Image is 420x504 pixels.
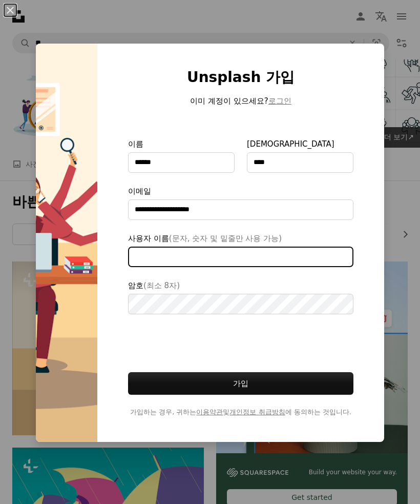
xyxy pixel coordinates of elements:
[247,138,353,173] label: [DEMOGRAPHIC_DATA]
[143,281,180,290] span: (최소 8자)
[128,68,353,87] h1: Unsplash 가입
[229,408,285,416] a: 개인정보 취급방침
[128,152,235,173] input: 이름
[196,408,223,416] a: 이용약관
[268,95,291,107] button: 로그인
[36,44,97,442] img: premium_vector-1682269960563-3f7d715db006
[128,407,353,417] span: 가입하는 경우, 귀하는 및 에 동의하는 것입니다.
[128,185,353,220] label: 이메일
[169,234,282,243] span: (문자, 숫자 및 밑줄만 사용 가능)
[128,247,353,267] input: 사용자 이름(문자, 숫자 및 밑줄만 사용 가능)
[128,138,235,173] label: 이름
[128,279,353,314] label: 암호
[128,372,353,395] button: 가입
[128,95,353,107] p: 이미 계정이 있으세요?
[128,294,353,314] input: 암호(최소 8자)
[247,152,353,173] input: [DEMOGRAPHIC_DATA]
[128,232,353,267] label: 사용자 이름
[128,199,353,220] input: 이메일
